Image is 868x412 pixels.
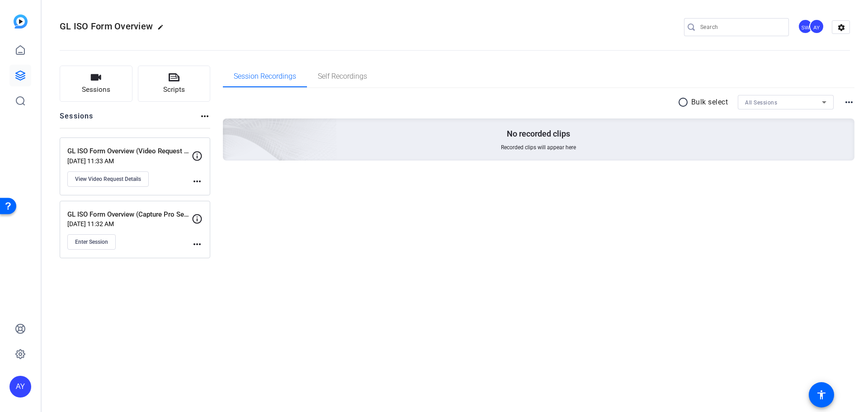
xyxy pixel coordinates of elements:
[67,157,192,165] p: [DATE] 11:33 AM
[67,146,192,156] p: GL ISO Form Overview (Video Request Session)
[9,376,31,398] div: AY
[75,238,108,246] span: Enter Session
[816,389,827,400] mat-icon: accessibility
[507,128,570,139] p: No recorded clips
[138,66,211,102] button: Scripts
[67,220,192,227] p: [DATE] 11:32 AM
[745,99,777,106] span: All Sessions
[234,73,296,80] span: Session Recordings
[67,171,149,187] button: View Video Request Details
[700,22,782,33] input: Search
[318,73,367,80] span: Self Recordings
[67,234,116,250] button: Enter Session
[798,19,814,35] ngx-avatar: Steve Winiecki
[809,19,825,35] ngx-avatar: Andrew Yelenosky
[844,97,854,108] mat-icon: more_horiz
[678,97,691,108] mat-icon: radio_button_unchecked
[691,97,728,108] p: Bulk select
[60,66,132,102] button: Sessions
[199,111,210,122] mat-icon: more_horiz
[832,21,850,34] mat-icon: settings
[798,19,813,34] div: SW
[14,14,28,28] img: blue-gradient.svg
[75,175,141,183] span: View Video Request Details
[192,239,203,250] mat-icon: more_horiz
[122,29,337,225] img: embarkstudio-empty-session.png
[163,85,185,95] span: Scripts
[192,176,203,187] mat-icon: more_horiz
[60,21,153,32] span: GL ISO Form Overview
[157,24,168,35] mat-icon: edit
[67,209,192,220] p: GL ISO Form Overview (Capture Pro Session)
[60,111,94,128] h2: Sessions
[82,85,110,95] span: Sessions
[809,19,824,34] div: AY
[501,144,576,151] span: Recorded clips will appear here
